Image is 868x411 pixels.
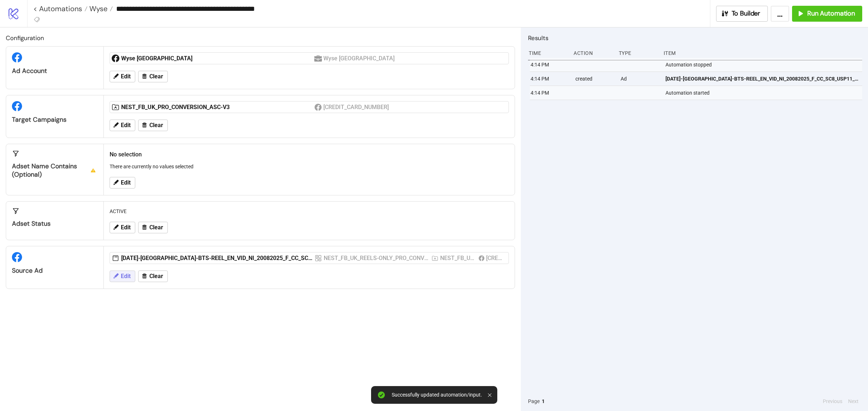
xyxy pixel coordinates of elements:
[821,397,844,405] button: Previous
[846,397,861,405] button: Next
[665,58,864,72] div: Automation stopped
[12,67,98,75] div: Ad Account
[665,75,859,83] span: [DATE]-[GEOGRAPHIC_DATA]-BTS-REEL_EN_VID_NI_20082025_F_CC_SC8_USP11_LOFI
[121,254,314,262] div: [DATE]-[GEOGRAPHIC_DATA]-BTS-REEL_EN_VID_NI_20082025_F_CC_SC8_USP11_LOFI
[771,6,789,22] button: ...
[323,54,396,63] div: Wyse [GEOGRAPHIC_DATA]
[12,116,98,124] div: Target Campaigns
[716,6,768,22] button: To Builder
[486,254,504,263] div: [CREDIT_CARD_NUMBER]
[324,254,429,263] div: NEST_FB_UK_REELS-ONLY_PRO_CONVERSION_ALLPRODUCTS_PURCHASE_BROAD_ADVANTAGEPLUS_ALLP_F_25+_27062025
[121,103,314,111] div: NEST_FB_UK_PRO_CONVERSION_ASC-V3
[110,120,135,131] button: Edit
[440,254,476,263] div: NEST_FB_UK_PRO_CONVERSION_REELS-ONLY
[12,162,98,179] div: Adset Name contains (optional)
[121,224,131,231] span: Edit
[573,46,613,60] div: Action
[792,6,862,22] button: Run Automation
[110,271,135,282] button: Edit
[138,271,168,282] button: Clear
[392,392,482,398] div: Successfully updated automation/input.
[6,33,515,43] h2: Configuration
[138,71,168,82] button: Clear
[121,55,314,62] div: Wyse [GEOGRAPHIC_DATA]
[323,103,390,112] div: [CREDIT_CARD_NUMBER]
[149,224,163,231] span: Clear
[33,5,88,12] a: < Automations
[121,179,131,186] span: Edit
[618,46,658,60] div: Type
[110,177,135,189] button: Edit
[121,273,131,280] span: Edit
[138,120,168,131] button: Clear
[149,73,163,80] span: Clear
[663,46,862,60] div: Item
[110,150,509,159] h2: No selection
[110,222,135,233] button: Edit
[12,267,98,275] div: Source Ad
[530,72,570,86] div: 4:14 PM
[110,71,135,82] button: Edit
[528,397,540,405] span: Page
[138,222,168,233] button: Clear
[530,58,570,72] div: 4:14 PM
[121,73,131,80] span: Edit
[732,9,761,18] span: To Builder
[665,86,864,100] div: Automation started
[665,72,859,86] a: [DATE]-[GEOGRAPHIC_DATA]-BTS-REEL_EN_VID_NI_20082025_F_CC_SC8_USP11_LOFI
[88,5,113,12] a: Wyse
[149,273,163,280] span: Clear
[107,204,512,218] div: ACTIVE
[121,122,131,129] span: Edit
[12,220,98,228] div: Adset Status
[149,122,163,129] span: Clear
[575,72,614,86] div: created
[530,86,570,100] div: 4:14 PM
[110,163,509,170] p: There are currently no values selected
[620,72,660,86] div: Ad
[540,397,547,405] button: 1
[528,46,568,60] div: Time
[88,4,107,13] span: Wyse
[807,9,855,18] span: Run Automation
[528,33,862,43] h2: Results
